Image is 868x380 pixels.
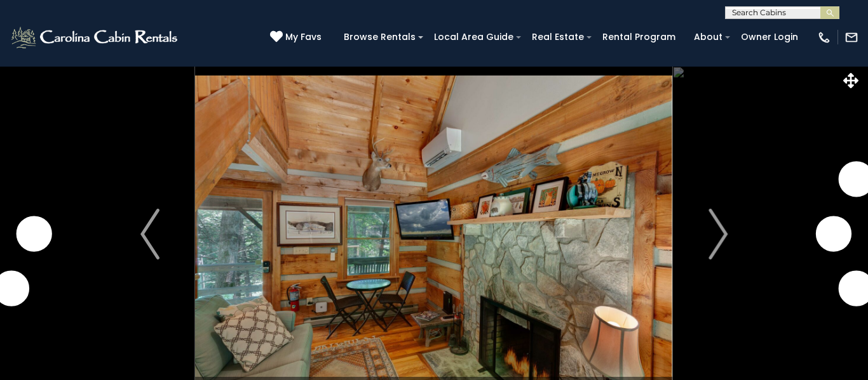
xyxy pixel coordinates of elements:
a: Owner Login [735,27,804,47]
img: mail-regular-white.png [844,30,858,44]
a: My Favs [270,30,325,44]
a: About [688,27,729,47]
span: My Favs [285,30,322,44]
img: arrow [709,209,728,259]
img: arrow [140,209,159,259]
a: Rental Program [596,27,682,47]
img: White-1-2.png [10,25,181,50]
a: Browse Rentals [337,27,422,47]
img: phone-regular-white.png [817,30,831,44]
a: Real Estate [526,27,590,47]
a: Local Area Guide [428,27,520,47]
